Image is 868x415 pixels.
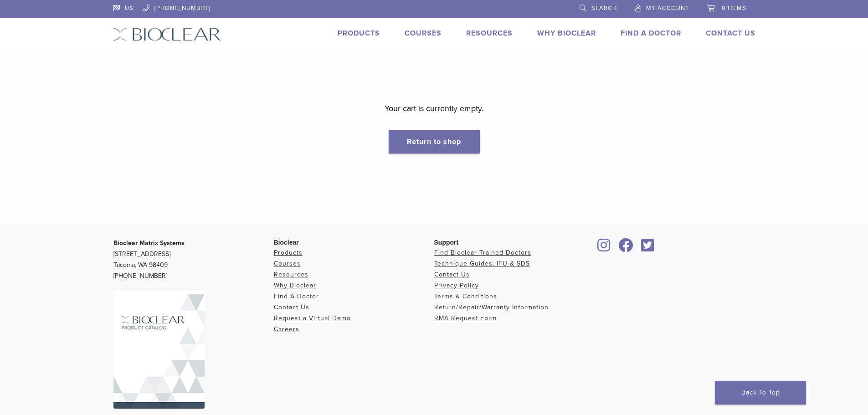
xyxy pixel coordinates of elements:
strong: Bioclear Matrix Systems [113,239,185,247]
a: Find Bioclear Trained Doctors [434,249,531,256]
a: Contact Us [274,303,309,311]
span: 0 items [722,5,746,12]
a: Resources [274,271,308,278]
p: [STREET_ADDRESS] Tacoma, WA 98409 [PHONE_NUMBER] [113,238,274,282]
a: Products [274,249,303,256]
span: Search [591,5,617,12]
a: Terms & Conditions [434,292,497,300]
a: Privacy Policy [434,282,479,289]
a: Contact Us [434,271,470,278]
a: Request a Virtual Demo [274,314,351,322]
a: Find A Doctor [274,292,319,300]
span: My Account [646,5,689,12]
img: Bioclear [113,291,205,409]
a: Bioclear [616,244,637,253]
a: Contact Us [706,29,755,38]
a: Back To Top [715,381,806,405]
a: Resources [466,29,513,38]
a: Return/Repair/Warranty Information [434,303,549,311]
a: Careers [274,325,299,333]
img: Bioclear [113,28,221,41]
a: Technique Guides, IFU & SDS [434,260,530,267]
a: Bioclear [595,244,614,253]
a: Return to shop [389,130,480,154]
a: Why Bioclear [537,29,596,38]
a: Why Bioclear [274,282,316,289]
a: Courses [274,260,301,267]
a: Courses [405,29,442,38]
a: Products [338,29,380,38]
a: Find A Doctor [621,29,681,38]
p: Your cart is currently empty. [385,102,483,115]
a: Bioclear [638,244,657,253]
a: RMA Request Form [434,314,497,322]
span: Support [434,239,459,246]
span: Bioclear [274,239,299,246]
